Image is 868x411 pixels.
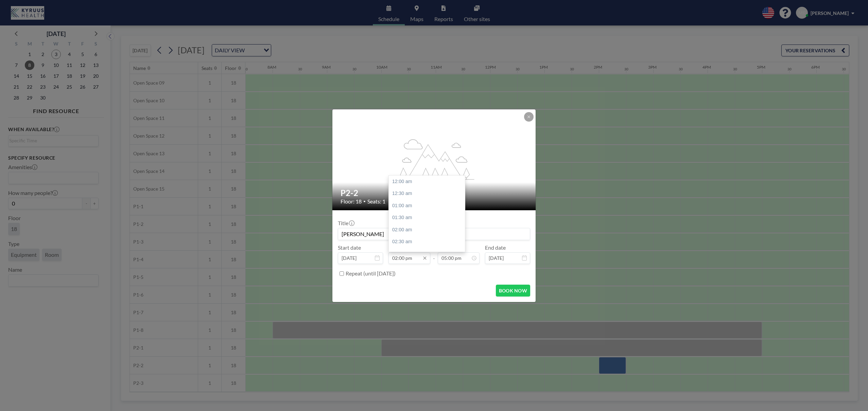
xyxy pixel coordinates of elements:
[363,199,366,204] span: •
[389,248,469,260] div: 03:00 am
[338,220,354,227] label: Title
[338,228,530,240] input: Madison's reservation
[485,244,506,251] label: End date
[367,198,385,205] span: Seats: 1
[338,244,361,251] label: Start date
[389,176,469,188] div: 12:00 am
[433,247,435,262] span: -
[389,236,469,248] div: 02:30 am
[496,285,530,297] button: BOOK NOW
[389,224,469,236] div: 02:00 am
[389,187,469,200] div: 12:30 am
[389,212,469,224] div: 01:30 am
[394,139,474,179] g: flex-grow: 1.2;
[341,188,528,198] h2: P2-2
[341,198,362,205] span: Floor: 18
[389,200,469,212] div: 01:00 am
[346,270,396,277] label: Repeat (until [DATE])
